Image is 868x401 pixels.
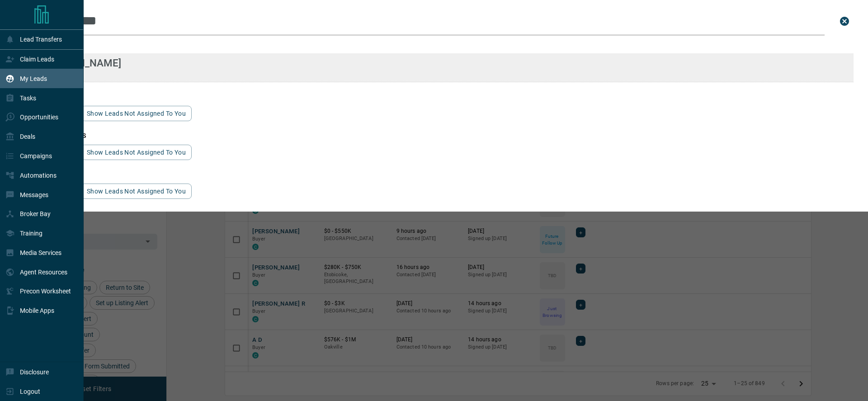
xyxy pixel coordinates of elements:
[34,171,854,178] h3: id matches
[34,132,854,139] h3: phone matches
[81,145,192,160] button: show leads not assigned to you
[835,12,854,30] button: close search bar
[34,93,854,100] h3: email matches
[81,106,192,121] button: show leads not assigned to you
[34,41,854,48] h3: name matches
[81,184,192,199] button: show leads not assigned to you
